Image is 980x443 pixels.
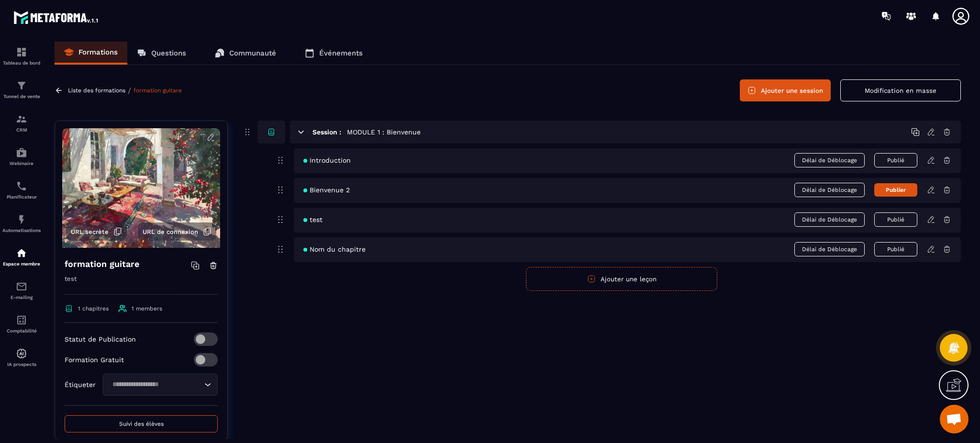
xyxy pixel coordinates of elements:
[119,421,164,427] span: Suivi des élèves
[2,240,41,274] a: automationsautomationsEspace membre
[526,267,717,291] button: Ajouter une leçon
[940,405,969,433] a: Ouvrir le chat
[71,228,109,235] span: URL secrète
[347,127,421,137] h5: MODULE 1 : Bienvenue
[2,261,41,266] p: Espace membre
[16,46,27,58] img: formation
[65,273,218,295] p: test
[16,247,27,259] img: automations
[840,79,961,101] button: Modification en masse
[16,147,27,158] img: automations
[303,186,350,194] span: Bienvenue 2
[2,94,41,99] p: Tunnel de vente
[2,362,41,367] p: IA prospects
[103,374,218,396] div: Search for option
[303,156,351,164] span: Introduction
[16,214,27,225] img: automations
[109,379,202,390] input: Search for option
[740,79,831,101] button: Ajouter une session
[68,87,125,94] a: Liste des formations
[16,180,27,192] img: scheduler
[78,305,109,312] span: 1 chapitres
[132,305,162,312] span: 1 members
[2,274,41,307] a: emailemailE-mailing
[874,242,917,256] button: Publié
[138,222,216,241] button: URL de connexion
[2,295,41,300] p: E-mailing
[229,49,276,57] p: Communauté
[16,80,27,91] img: formation
[205,42,286,65] a: Communauté
[794,183,865,197] span: Délai de Déblocage
[65,356,124,364] p: Formation Gratuit
[134,87,182,94] a: formation guitare
[874,153,917,167] button: Publié
[65,415,218,432] button: Suivi des élèves
[65,335,136,343] p: Statut de Publication
[2,173,41,207] a: schedulerschedulerPlanificateur
[312,128,341,136] h6: Session :
[65,257,139,271] h4: formation guitare
[143,228,198,235] span: URL de connexion
[2,73,41,106] a: formationformationTunnel de vente
[794,153,865,167] span: Délai de Déblocage
[2,161,41,166] p: Webinaire
[16,281,27,292] img: email
[127,42,196,65] a: Questions
[2,60,41,66] p: Tableau de bord
[2,307,41,341] a: accountantaccountantComptabilité
[16,113,27,125] img: formation
[2,127,41,133] p: CRM
[62,128,220,248] img: background
[2,39,41,73] a: formationformationTableau de bord
[151,49,186,57] p: Questions
[2,328,41,333] p: Comptabilité
[13,9,100,26] img: logo
[65,381,96,388] p: Étiqueter
[303,245,366,253] span: Nom du chapitre
[16,314,27,326] img: accountant
[295,42,372,65] a: Événements
[794,212,865,227] span: Délai de Déblocage
[319,49,363,57] p: Événements
[2,207,41,240] a: automationsautomationsAutomatisations
[2,194,41,199] p: Planificateur
[66,222,127,241] button: URL secrète
[2,140,41,173] a: automationsautomationsWebinaire
[303,216,323,223] span: test
[794,242,865,256] span: Délai de Déblocage
[128,86,131,95] span: /
[16,348,27,359] img: automations
[78,48,118,56] p: Formations
[874,212,917,227] button: Publié
[55,42,127,65] a: Formations
[2,228,41,233] p: Automatisations
[874,183,917,197] button: Publier
[2,106,41,140] a: formationformationCRM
